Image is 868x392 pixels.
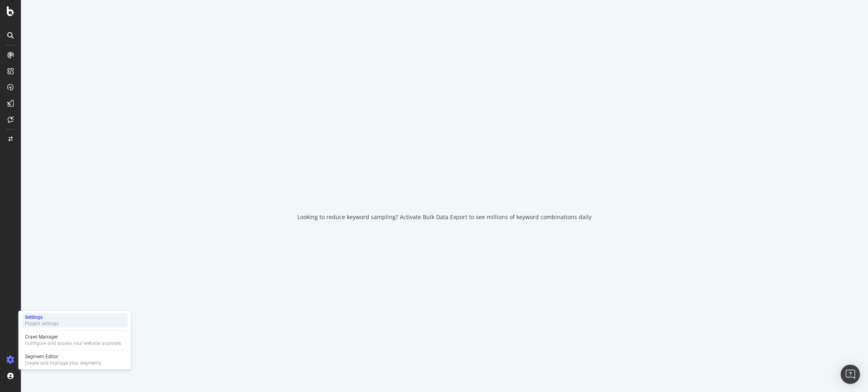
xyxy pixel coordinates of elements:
div: Project settings [25,320,59,327]
div: animation [416,171,473,200]
div: Looking to reduce keyword sampling? Activate Bulk Data Export to see millions of keyword combinat... [297,213,592,221]
div: Create and manage your segments [25,360,101,366]
div: Configure and access your website analyses [25,340,121,347]
div: Open Intercom Messenger [841,365,860,384]
a: Segment EditorCreate and manage your segments [22,353,128,367]
a: SettingsProject settings [22,313,128,328]
div: Settings [25,314,59,320]
div: Crawl Manager [25,334,121,340]
div: Segment Editor [25,353,101,360]
a: Crawl ManagerConfigure and access your website analyses [22,333,128,347]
